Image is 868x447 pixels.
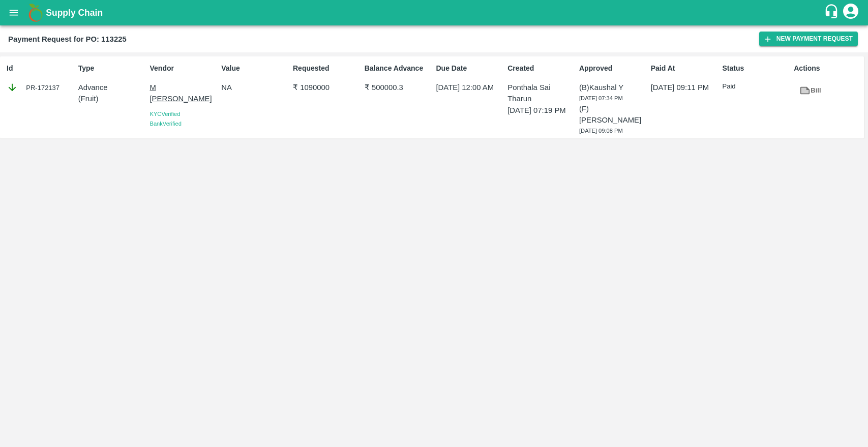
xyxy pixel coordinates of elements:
a: Supply Chain [46,6,824,20]
button: open drawer [2,1,25,24]
b: Payment Request for PO: 113225 [8,35,127,43]
div: PR-172137 [7,82,74,93]
p: (B) Kaushal Y [579,82,647,93]
p: Vendor [150,63,218,74]
p: Due Date [436,63,504,74]
p: ₹ 1090000 [293,82,361,93]
p: Balance Advance [365,63,432,74]
p: Paid At [651,63,719,74]
p: Ponthala Sai Tharun [507,82,575,105]
span: [DATE] 07:34 PM [579,95,623,101]
p: [DATE] 12:00 AM [436,82,504,93]
p: [DATE] 09:11 PM [651,82,719,93]
p: Value [221,63,289,74]
p: Created [507,63,575,74]
p: Status [723,63,790,74]
a: Bill [794,82,826,100]
p: M [PERSON_NAME] [150,82,218,105]
span: [DATE] 09:08 PM [579,128,623,134]
p: [DATE] 07:19 PM [507,105,575,116]
p: NA [221,82,289,93]
p: Requested [293,63,361,74]
img: logo [25,3,46,23]
p: Id [7,63,74,74]
p: Actions [794,63,861,74]
button: New Payment Request [759,32,858,46]
span: Bank Verified [150,121,182,127]
p: ₹ 500000.3 [365,82,432,93]
div: customer-support [824,4,842,22]
p: Type [78,63,146,74]
p: (F) [PERSON_NAME] [579,103,647,126]
p: Paid [723,82,790,92]
p: Approved [579,63,647,74]
p: ( Fruit ) [78,93,146,104]
span: KYC Verified [150,111,181,117]
b: Supply Chain [46,8,103,18]
p: Advance [78,82,146,93]
div: account of current user [842,2,860,23]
